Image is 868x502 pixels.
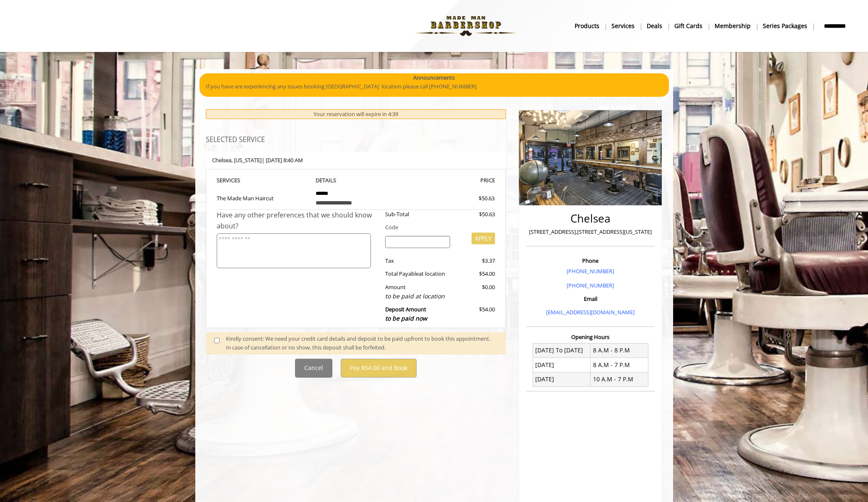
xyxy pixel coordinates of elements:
[591,343,648,357] td: 8 A.M - 8 P.M
[709,20,757,32] a: MembershipMembership
[295,359,332,378] button: Cancel
[341,359,417,378] button: Pay $54.00 and Book
[385,314,427,322] span: to be paid now
[567,267,614,275] a: [PHONE_NUMBER]
[456,256,495,265] div: $3.37
[379,210,456,219] div: Sub-Total
[385,292,450,301] div: to be paid at location
[379,269,456,278] div: Total Payable
[528,296,653,302] h3: Email
[591,372,648,386] td: 10 A.M - 7 P.M
[526,334,655,340] h3: Opening Hours
[528,258,653,264] h3: Phone
[674,21,702,31] b: gift cards
[533,343,591,357] td: [DATE] To [DATE]
[448,194,495,203] div: $50.63
[217,185,310,210] td: The Made Man Haircut
[567,282,614,289] a: [PHONE_NUMBER]
[569,20,606,32] a: Productsproducts
[206,82,663,91] p: If you have are experiencing any issues booking [GEOGRAPHIC_DATA] location please call [PHONE_NUM...
[206,109,506,119] div: Your reservation will expire in 4:39
[408,3,523,49] img: Made Man Barbershop logo
[472,233,495,244] button: APPLY
[647,21,662,31] b: Deals
[611,21,635,31] b: Services
[763,21,807,31] b: Series packages
[379,223,495,232] div: Code
[419,270,445,277] span: at location
[546,308,635,316] a: [EMAIL_ADDRESS][DOMAIN_NAME]
[757,20,814,32] a: Series packagesSeries packages
[217,210,379,231] div: Have any other preferences that we should know about?
[379,256,456,265] div: Tax
[402,176,495,185] th: PRICE
[385,305,427,322] b: Deposit Amount
[217,176,310,185] th: SERVICE
[715,21,751,31] b: Membership
[309,176,402,185] th: DETAILS
[533,372,591,386] td: [DATE]
[606,20,641,32] a: ServicesServices
[226,334,497,352] div: Kindly consent: We need your credit card details and deposit to be paid upfront to book this appo...
[237,176,240,184] span: S
[533,358,591,372] td: [DATE]
[641,20,668,32] a: DealsDeals
[456,305,495,323] div: $54.00
[206,136,506,144] h3: SELECTED SERVICE
[413,73,455,82] b: Announcements
[591,358,648,372] td: 8 A.M - 7 P.M
[456,210,495,219] div: $50.63
[212,156,303,164] b: Chelsea | [DATE] 8:40 AM
[575,21,599,31] b: products
[668,20,709,32] a: Gift cardsgift cards
[528,212,653,225] h2: Chelsea
[379,283,456,301] div: Amount
[528,228,653,236] p: [STREET_ADDRESS],[STREET_ADDRESS][US_STATE]
[456,283,495,301] div: $0.00
[231,156,262,164] span: , [US_STATE]
[456,269,495,278] div: $54.00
